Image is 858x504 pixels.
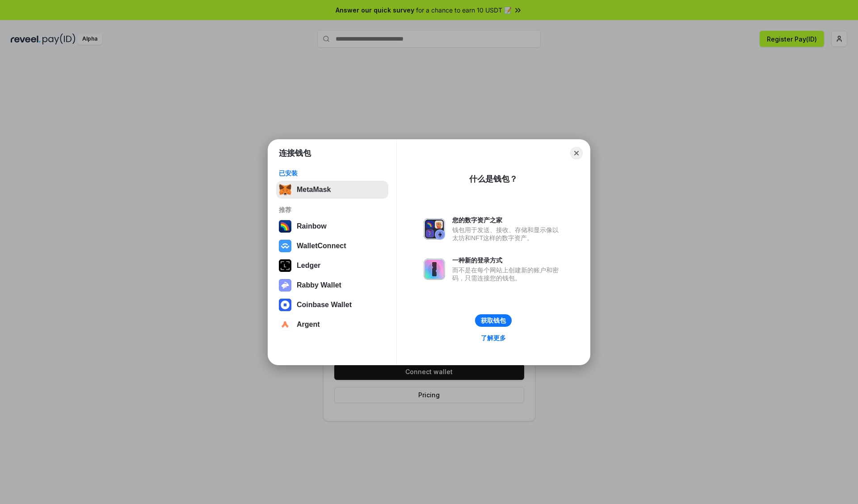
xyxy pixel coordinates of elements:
[276,217,388,235] button: Rainbow
[481,317,506,325] div: 获取钱包
[297,262,320,270] div: Ledger
[279,240,291,252] img: svg+xml,%3Csvg%20width%3D%2228%22%20height%3D%2228%22%20viewBox%3D%220%200%2028%2028%22%20fill%3D...
[276,237,388,255] button: WalletConnect
[279,279,291,292] img: svg+xml,%3Csvg%20xmlns%3D%22http%3A%2F%2Fwww.w3.org%2F2000%2Fsvg%22%20fill%3D%22none%22%20viewBox...
[297,321,320,329] div: Argent
[475,332,511,344] a: 了解更多
[297,186,331,194] div: MetaMask
[297,301,352,309] div: Coinbase Wallet
[297,242,346,250] div: WalletConnect
[475,314,512,327] button: 获取钱包
[276,276,388,294] button: Rabby Wallet
[481,334,506,342] div: 了解更多
[424,258,445,280] img: svg+xml,%3Csvg%20xmlns%3D%22http%3A%2F%2Fwww.w3.org%2F2000%2Fsvg%22%20fill%3D%22none%22%20viewBox...
[276,257,388,275] button: Ledger
[279,259,291,272] img: svg+xml,%3Csvg%20xmlns%3D%22http%3A%2F%2Fwww.w3.org%2F2000%2Fsvg%22%20width%3D%2228%22%20height%3...
[424,218,445,240] img: svg+xml,%3Csvg%20xmlns%3D%22http%3A%2F%2Fwww.w3.org%2F2000%2Fsvg%22%20fill%3D%22none%22%20viewBox...
[297,222,327,230] div: Rainbow
[570,147,583,159] button: Close
[279,206,386,214] div: 推荐
[452,216,563,224] div: 您的数字资产之家
[279,183,291,196] img: svg+xml,%3Csvg%20fill%3D%22none%22%20height%3D%2233%22%20viewBox%3D%220%200%2035%2033%22%20width%...
[452,226,563,242] div: 钱包用于发送、接收、存储和显示像以太坊和NFT这样的数字资产。
[279,299,291,311] img: svg+xml,%3Csvg%20width%3D%2228%22%20height%3D%2228%22%20viewBox%3D%220%200%2028%2028%22%20fill%3D...
[279,169,386,177] div: 已安装
[452,266,563,282] div: 而不是在每个网站上创建新的账户和密码，只需连接您的钱包。
[279,220,291,233] img: svg+xml,%3Csvg%20width%3D%22120%22%20height%3D%22120%22%20viewBox%3D%220%200%20120%20120%22%20fil...
[276,181,388,199] button: MetaMask
[452,256,563,264] div: 一种新的登录方式
[469,174,517,184] div: 什么是钱包？
[297,281,341,289] div: Rabby Wallet
[279,148,311,158] h1: 连接钱包
[276,316,388,333] button: Argent
[276,296,388,314] button: Coinbase Wallet
[279,318,291,331] img: svg+xml,%3Csvg%20width%3D%2228%22%20height%3D%2228%22%20viewBox%3D%220%200%2028%2028%22%20fill%3D...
